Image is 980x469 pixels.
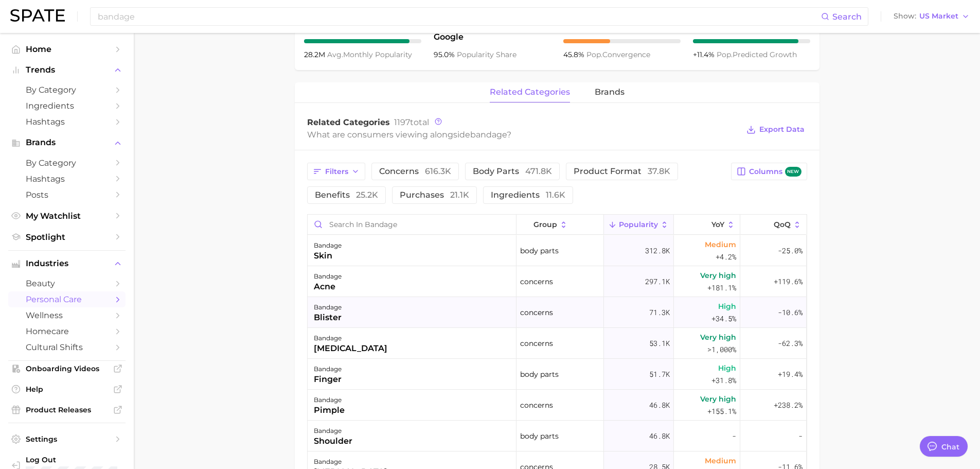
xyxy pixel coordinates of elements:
[711,374,736,387] span: +31.8%
[26,294,108,304] span: personal care
[8,187,126,203] a: Posts
[379,167,451,176] span: concerns
[798,430,803,442] span: -
[304,39,421,43] div: 9 / 10
[717,50,797,59] span: predicted growth
[308,390,807,421] button: bandagepimpleconcerns46.8kVery high+155.1%+238.2%
[619,220,658,229] span: Popularity
[707,405,736,418] span: +155.1%
[491,191,565,199] span: ingredients
[8,135,126,150] button: Brands
[717,50,733,59] abbr: popularity index
[434,31,551,43] span: Google
[732,430,736,442] span: -
[645,245,670,257] span: 312.8k
[314,332,387,344] div: bandage
[8,431,126,447] a: Settings
[8,402,126,418] a: Product Releases
[700,331,736,343] span: Very high
[470,130,507,140] span: bandage
[718,362,736,374] span: High
[700,269,736,282] span: Very high
[693,50,717,59] span: +11.4%
[716,251,736,263] span: +4.2%
[707,344,736,354] span: >1,000%
[520,245,559,257] span: body parts
[26,342,108,352] span: cultural shifts
[26,101,108,111] span: Ingredients
[520,337,553,350] span: concerns
[314,363,342,375] div: bandage
[8,256,126,271] button: Industries
[26,138,108,147] span: Brands
[26,65,108,75] span: Trends
[314,456,387,468] div: bandage
[8,275,126,291] a: beauty
[314,301,342,314] div: bandage
[325,167,348,176] span: Filters
[595,88,625,97] span: brands
[649,399,670,411] span: 46.8k
[649,306,670,319] span: 71.3k
[520,430,559,442] span: body parts
[8,98,126,114] a: Ingredients
[450,190,469,200] span: 21.1k
[574,167,670,176] span: product format
[774,220,791,229] span: QoQ
[744,123,807,137] button: Export Data
[308,328,807,359] button: bandage[MEDICAL_DATA]concerns53.1kVery high>1,000%-62.3%
[711,220,724,229] span: YoY
[891,10,972,23] button: ShowUS Market
[26,326,108,336] span: homecare
[586,50,602,59] abbr: popularity index
[26,232,108,242] span: Spotlight
[774,399,803,411] span: +238.2%
[563,39,681,43] div: 4 / 10
[308,235,807,266] button: bandageskinbody parts312.8kMedium+4.2%-25.0%
[307,117,390,127] span: Related Categories
[707,282,736,294] span: +181.1%
[26,435,108,444] span: Settings
[473,167,552,176] span: body parts
[525,166,552,176] span: 471.8k
[649,368,670,380] span: 51.7k
[8,291,126,307] a: personal care
[26,385,108,394] span: Help
[8,62,126,78] button: Trends
[8,307,126,323] a: wellness
[533,220,557,229] span: group
[307,128,739,142] div: What are consumers viewing alongside ?
[8,361,126,376] a: Onboarding Videos
[8,82,126,98] a: by Category
[26,259,108,268] span: Industries
[785,167,801,177] span: new
[26,190,108,200] span: Posts
[759,125,805,134] span: Export Data
[314,394,345,406] div: bandage
[919,13,958,19] span: US Market
[314,342,387,355] div: [MEDICAL_DATA]
[327,50,412,59] span: monthly popularity
[520,275,553,288] span: concerns
[308,359,807,390] button: bandagefingerbody parts51.7kHigh+31.8%+19.4%
[8,155,126,171] a: by Category
[8,381,126,397] a: Help
[26,405,108,414] span: Product Releases
[307,163,365,180] button: Filters
[97,8,821,25] input: Search here for a brand, industry, or ingredient
[749,167,801,177] span: Columns
[26,211,108,221] span: My Watchlist
[314,281,342,293] div: acne
[26,364,108,373] span: Onboarding Videos
[520,368,559,380] span: body parts
[674,215,740,235] button: YoY
[778,306,803,319] span: -10.6%
[26,85,108,95] span: by Category
[314,404,345,416] div: pimple
[778,368,803,380] span: +19.4%
[8,208,126,224] a: My Watchlist
[314,311,342,324] div: blister
[774,275,803,288] span: +119.6%
[8,339,126,355] a: cultural shifts
[8,171,126,187] a: Hashtags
